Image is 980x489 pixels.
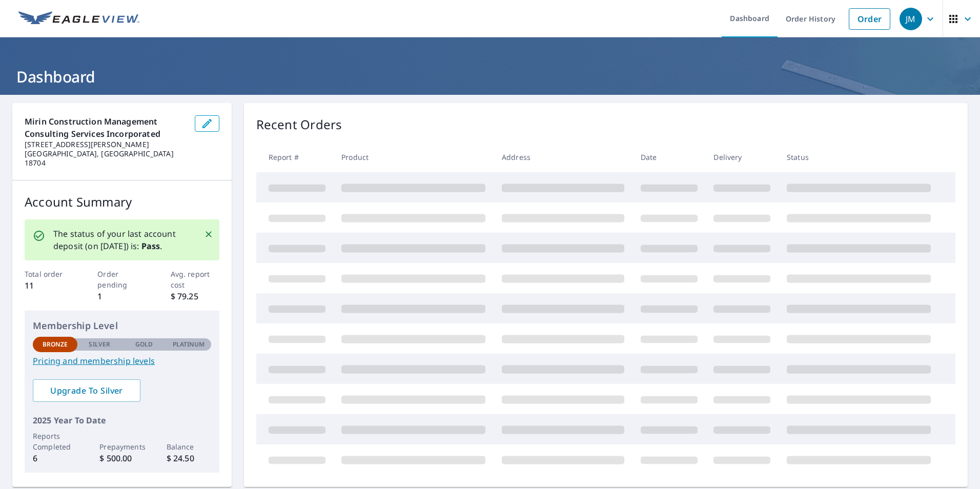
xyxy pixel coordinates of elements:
[25,279,73,292] p: 11
[33,319,211,333] p: Membership Level
[33,379,140,402] a: Upgrade To Silver
[167,452,211,464] p: $ 24.50
[173,340,205,349] p: Platinum
[41,385,132,396] span: Upgrade To Silver
[33,452,77,464] p: 6
[18,11,139,27] img: EV Logo
[33,431,77,452] p: Reports Completed
[256,115,342,134] p: Recent Orders
[33,355,211,367] a: Pricing and membership levels
[779,142,939,172] th: Status
[849,8,890,30] a: Order
[25,149,187,168] p: [GEOGRAPHIC_DATA], [GEOGRAPHIC_DATA] 18704
[171,269,219,290] p: Avg. report cost
[256,142,334,172] th: Report #
[89,340,110,349] p: Silver
[135,340,153,349] p: Gold
[333,142,494,172] th: Product
[494,142,632,172] th: Address
[202,228,215,241] button: Close
[25,193,219,211] p: Account Summary
[25,115,187,140] p: Mirin Construction Management Consulting Services Incorporated
[705,142,779,172] th: Delivery
[97,269,146,290] p: Order pending
[25,269,73,279] p: Total order
[43,340,68,349] p: Bronze
[171,290,219,302] p: $ 79.25
[99,441,144,452] p: Prepayments
[25,140,187,149] p: [STREET_ADDRESS][PERSON_NAME]
[97,290,146,302] p: 1
[900,8,922,30] div: JM
[99,452,144,464] p: $ 500.00
[167,441,211,452] p: Balance
[12,66,968,87] h1: Dashboard
[53,228,192,252] p: The status of your last account deposit (on [DATE]) is: .
[33,414,211,426] p: 2025 Year To Date
[632,142,706,172] th: Date
[141,240,160,252] b: Pass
